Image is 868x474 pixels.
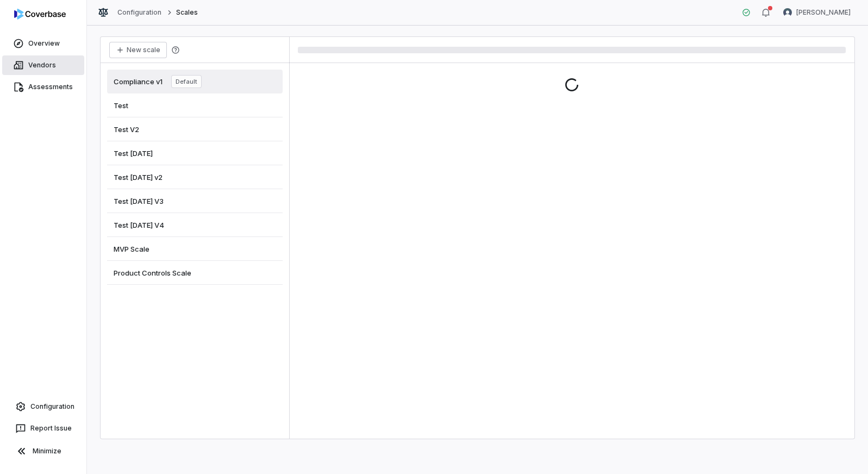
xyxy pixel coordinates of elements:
a: Test V2 [107,117,283,141]
span: Test [DATE] v2 [114,172,163,182]
span: [PERSON_NAME] [796,8,851,17]
button: Report Issue [4,419,82,438]
a: Overview [2,34,84,53]
a: Compliance v1Default [107,70,283,93]
button: Tomo Majima avatar[PERSON_NAME] [777,4,857,21]
button: Minimize [4,440,82,462]
a: Test [DATE] v2 [107,165,283,189]
a: Assessments [2,77,84,97]
a: Test [DATE] V4 [107,213,283,237]
a: Test [DATE] V3 [107,189,283,213]
a: Product Controls Scale [107,261,283,285]
span: Test V2 [114,124,139,134]
a: MVP Scale [107,237,283,261]
a: Configuration [4,397,82,416]
span: MVP Scale [114,244,149,254]
span: Test [DATE] V3 [114,196,164,206]
span: Compliance v1 [114,77,163,86]
span: Default [171,75,202,88]
a: Configuration [117,8,162,17]
span: Test [DATE] [114,148,153,158]
span: Product Controls Scale [114,268,191,278]
img: Tomo Majima avatar [783,8,792,17]
a: Test [DATE] [107,141,283,165]
button: New scale [109,42,167,58]
a: Vendors [2,55,84,75]
span: Test [114,101,128,110]
span: Scales [176,8,198,17]
span: Test [DATE] V4 [114,220,164,230]
img: logo-D7KZi-bG.svg [14,9,66,20]
a: Test [107,93,283,117]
